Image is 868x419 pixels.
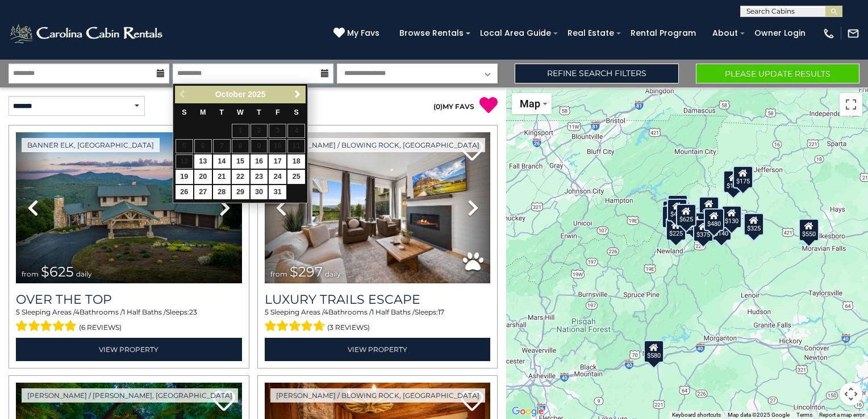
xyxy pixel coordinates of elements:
[79,320,122,335] span: (6 reviews)
[182,108,186,116] span: Sunday
[270,138,485,152] a: [PERSON_NAME] / Blowing Rock, [GEOGRAPHIC_DATA]
[248,90,265,99] span: 2025
[22,138,160,152] a: Banner Elk, [GEOGRAPHIC_DATA]
[438,308,444,316] span: 17
[215,90,246,99] span: October
[799,219,819,241] div: $550
[474,24,557,42] a: Local Area Guide
[293,90,302,99] span: Next
[287,170,305,184] a: 25
[704,208,724,231] div: $480
[287,154,305,169] a: 18
[562,24,620,42] a: Real Estate
[644,340,664,363] div: $580
[237,108,244,116] span: Wednesday
[520,98,540,110] span: Map
[666,218,686,241] div: $225
[290,87,304,102] a: Next
[269,170,286,184] a: 24
[16,292,242,307] a: Over The Top
[265,292,491,307] a: Luxury Trails Escape
[232,185,249,199] a: 29
[22,270,39,278] span: from
[327,320,370,335] span: (3 reviews)
[213,185,231,199] a: 28
[693,219,713,242] div: $375
[662,206,682,228] div: $230
[325,270,341,278] span: daily
[16,308,20,316] span: 5
[194,154,212,169] a: 13
[16,307,242,334] div: Sleeping Areas / Bathrooms / Sleeps:
[265,338,491,361] a: View Property
[796,412,812,418] a: Terms (opens in new tab)
[213,154,231,169] a: 14
[515,64,678,83] a: Refine Search Filters
[270,270,287,278] span: from
[666,199,687,221] div: $425
[436,102,440,111] span: 0
[823,27,835,40] img: phone-regular-white.png
[294,108,299,116] span: Saturday
[76,270,92,278] span: daily
[743,213,763,236] div: $325
[176,185,193,199] a: 26
[509,404,546,419] a: Open this area in Google Maps (opens a new window)
[257,108,261,116] span: Thursday
[265,132,491,283] img: thumbnail_168695581.jpeg
[219,108,224,116] span: Tuesday
[333,27,382,40] a: My Favs
[232,170,249,184] a: 22
[251,154,268,169] a: 16
[16,338,242,361] a: View Property
[200,108,206,116] span: Monday
[707,24,744,42] a: About
[840,383,862,405] button: Map camera controls
[672,411,721,419] button: Keyboard shortcuts
[22,388,238,403] a: [PERSON_NAME] / [PERSON_NAME], [GEOGRAPHIC_DATA]
[75,308,80,316] span: 4
[675,204,696,227] div: $625
[696,64,859,83] button: Please Update Results
[324,308,328,316] span: 4
[721,206,742,228] div: $130
[394,24,469,42] a: Browse Rentals
[251,170,268,184] a: 23
[213,170,231,184] a: 21
[667,195,687,217] div: $125
[265,307,491,334] div: Sleeping Areas / Bathrooms / Sleeps:
[433,102,474,111] a: (0)MY FAVS
[509,404,546,419] img: Google
[433,102,443,111] span: ( )
[123,308,166,316] span: 1 Half Baths /
[9,22,166,45] img: White-1-2.png
[270,388,485,403] a: [PERSON_NAME] / Blowing Rock, [GEOGRAPHIC_DATA]
[265,308,269,316] span: 5
[269,154,286,169] a: 17
[176,170,193,184] a: 19
[733,166,753,188] div: $175
[251,185,268,199] a: 30
[290,263,323,280] span: $297
[189,308,197,316] span: 23
[625,24,702,42] a: Rental Program
[723,170,744,193] div: $175
[194,170,212,184] a: 20
[728,412,790,418] span: Map data ©2025 Google
[711,218,731,241] div: $140
[372,308,415,316] span: 1 Half Baths /
[16,132,242,283] img: thumbnail_167153549.jpeg
[276,108,280,116] span: Friday
[698,196,719,219] div: $349
[269,185,286,199] a: 31
[819,412,865,418] a: Report a map error
[840,93,862,116] button: Toggle fullscreen view
[41,263,74,280] span: $625
[232,154,249,169] a: 15
[194,185,212,199] a: 27
[512,93,552,114] button: Change map style
[847,27,859,40] img: mail-regular-white.png
[347,27,379,39] span: My Favs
